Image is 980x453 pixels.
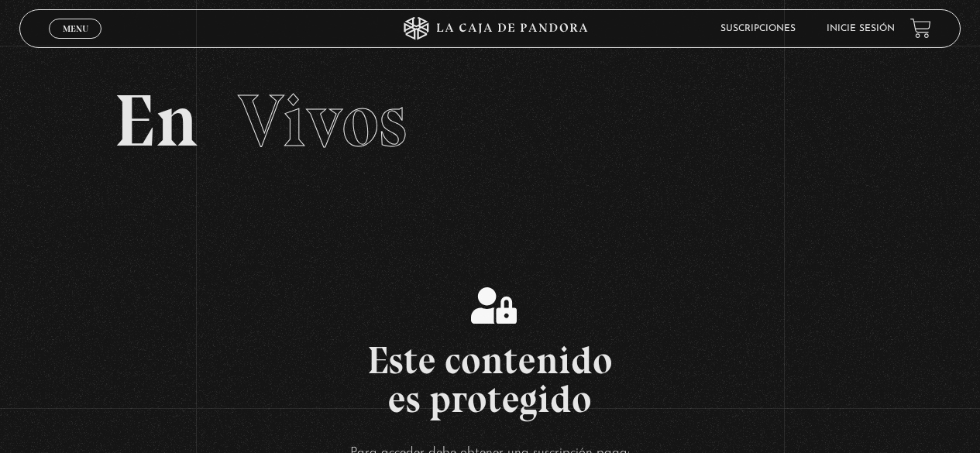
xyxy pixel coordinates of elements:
span: Menu [63,24,88,33]
span: Cerrar [57,36,94,47]
h2: En [114,84,867,158]
a: View your shopping cart [910,18,931,39]
a: Inicie sesión [827,24,895,33]
span: Vivos [238,77,407,165]
a: Suscripciones [720,24,796,33]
